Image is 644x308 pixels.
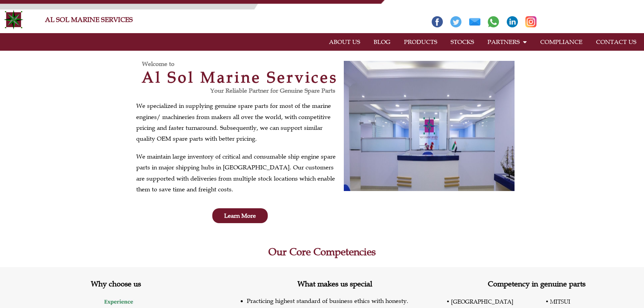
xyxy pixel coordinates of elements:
p: We specialized in supplying genuine spare parts for most of the marine engines/ machineries from ... [136,100,340,144]
a: CONTACT US [589,34,643,50]
h3: Your Reliable Partner for Genuine Spare Parts [136,88,335,94]
a: STOCKS [444,34,481,50]
a: COMPLIANCE [533,34,589,50]
a: BLOG [367,34,397,50]
h2: What makes us special [232,280,438,288]
a: Learn More [212,208,268,223]
a: AL SOL MARINE SERVICES [45,16,133,24]
h3: Welcome to [142,61,344,67]
h2: Al Sol Marine Services [136,70,344,85]
a: PARTNERS [481,34,533,50]
p: We maintain large inventory of critical and consumable ship engine spare parts in major shipping ... [136,151,340,195]
a: PRODUCTS [397,34,444,50]
h2: Competency in genuine parts [438,280,636,288]
li: Practicing highest standard of business ethics with honesty. [247,296,438,306]
img: Alsolmarine-logo [3,9,24,30]
h2: Our Core Competencies [133,247,511,257]
span: Learn More [224,213,256,219]
a: ABOUT US [322,34,367,50]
